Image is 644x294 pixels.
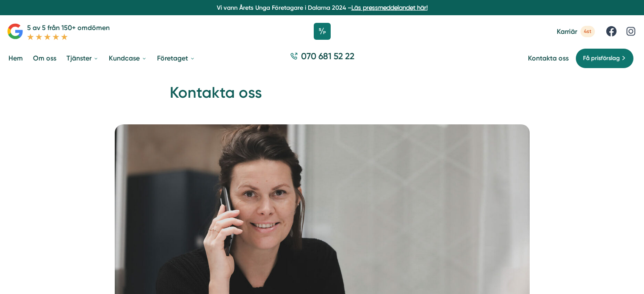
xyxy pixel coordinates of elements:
span: 070 681 52 22 [301,50,354,62]
h1: Kontakta oss [170,82,475,110]
a: 070 681 52 22 [287,50,358,66]
p: 5 av 5 från 150+ omdömen [27,22,110,33]
a: Karriär 4st [557,26,595,37]
span: 4st [580,26,595,37]
a: Tjänster [65,47,100,69]
a: Hem [7,47,25,69]
a: Företaget [155,47,197,69]
p: Vi vann Årets Unga Företagare i Dalarna 2024 – [3,3,641,12]
span: Få prisförslag [583,54,620,63]
a: Få prisförslag [575,48,634,69]
a: Kundcase [107,47,149,69]
span: Karriär [557,27,577,36]
a: Om oss [31,47,58,69]
a: Läs pressmeddelandet här! [351,4,428,11]
a: Kontakta oss [528,54,569,62]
